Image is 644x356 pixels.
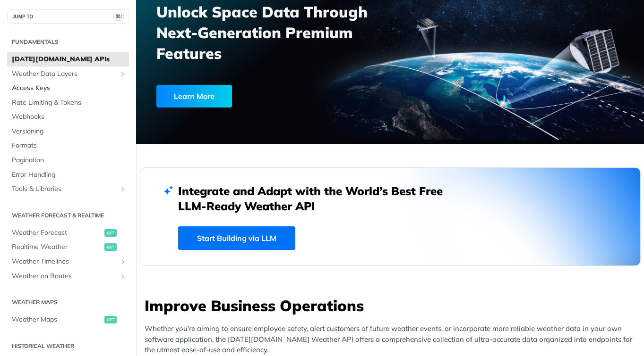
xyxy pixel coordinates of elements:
[7,240,129,254] a: Realtime Weatherget
[12,69,117,79] span: Weather Data Layers
[7,298,129,306] h2: Weather Maps
[156,85,232,108] div: Learn More
[7,269,129,283] a: Weather on RoutesShow subpages for Weather on Routes
[12,242,102,252] span: Realtime Weather
[7,211,129,220] h2: Weather Forecast & realtime
[119,185,127,193] button: Show subpages for Tools & Libraries
[7,81,129,95] a: Access Keys
[7,139,129,153] a: Formats
[7,9,129,24] button: JUMP TO⌘/
[145,295,641,316] h3: Improve Business Operations
[7,255,129,269] a: Weather TimelinesShow subpages for Weather Timelines
[104,316,117,323] span: get
[7,124,129,139] a: Versioning
[7,52,129,66] a: [DATE][DOMAIN_NAME] APIs
[7,153,129,167] a: Pagination
[119,273,127,280] button: Show subpages for Weather on Routes
[156,1,400,64] h3: Unlock Space Data Through Next-Generation Premium Features
[12,156,127,165] span: Pagination
[12,170,127,180] span: Error Handling
[7,67,129,81] a: Weather Data LayersShow subpages for Weather Data Layers
[12,184,117,194] span: Tools & Libraries
[178,183,457,214] h2: Integrate and Adapt with the World’s Best Free LLM-Ready Weather API
[12,257,117,266] span: Weather Timelines
[12,272,117,281] span: Weather on Routes
[178,226,295,250] a: Start Building via LLM
[12,315,102,324] span: Weather Maps
[145,323,641,356] p: Whether you’re aiming to ensure employee safety, alert customers of future weather events, or inc...
[7,313,129,327] a: Weather Mapsget
[12,127,127,136] span: Versioning
[7,168,129,182] a: Error Handling
[119,70,127,78] button: Show subpages for Weather Data Layers
[104,229,117,237] span: get
[12,55,127,64] span: [DATE][DOMAIN_NAME] APIs
[7,96,129,110] a: Rate Limiting & Tokens
[113,13,124,21] span: ⌘/
[7,182,129,196] a: Tools & LibrariesShow subpages for Tools & Libraries
[7,110,129,124] a: Webhooks
[156,85,352,108] a: Learn More
[12,228,102,238] span: Weather Forecast
[12,83,127,93] span: Access Keys
[12,141,127,150] span: Formats
[12,98,127,108] span: Rate Limiting & Tokens
[7,226,129,240] a: Weather Forecastget
[7,342,129,350] h2: Historical Weather
[104,243,117,251] span: get
[7,38,129,46] h2: Fundamentals
[119,258,127,265] button: Show subpages for Weather Timelines
[12,112,127,122] span: Webhooks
